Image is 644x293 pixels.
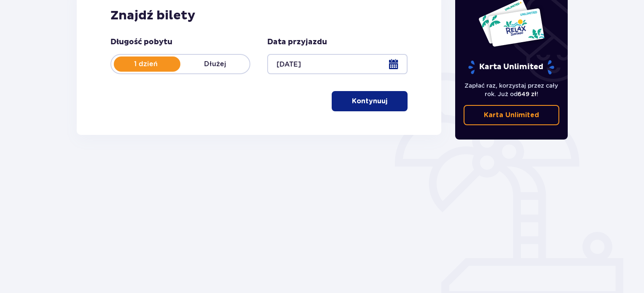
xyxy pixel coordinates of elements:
[518,91,537,97] span: 649 zł
[110,37,172,47] p: Długość pobytu
[110,8,408,24] h2: Znajdź bilety
[180,59,250,69] p: Dłużej
[332,91,408,111] button: Kontynuuj
[484,110,539,120] p: Karta Unlimited
[464,81,560,98] p: Zapłać raz, korzystaj przez cały rok. Już od !
[267,37,327,47] p: Data przyjazdu
[111,59,180,69] p: 1 dzień
[352,97,387,106] p: Kontynuuj
[464,105,560,125] a: Karta Unlimited
[467,60,555,75] p: Karta Unlimited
